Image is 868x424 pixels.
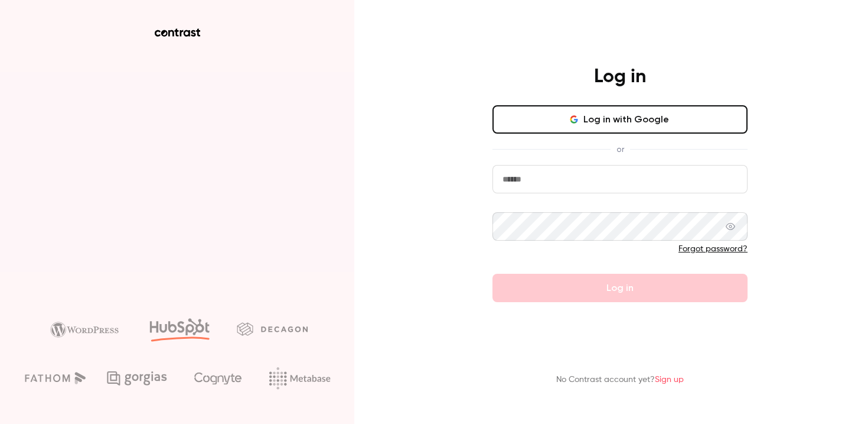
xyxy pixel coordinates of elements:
img: decagon [237,322,308,335]
a: Forgot password? [678,245,748,253]
a: Sign up [655,376,684,384]
h4: Log in [594,65,646,89]
p: No Contrast account yet? [556,374,684,386]
span: or [611,143,630,156]
button: Log in with Google [492,105,748,134]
